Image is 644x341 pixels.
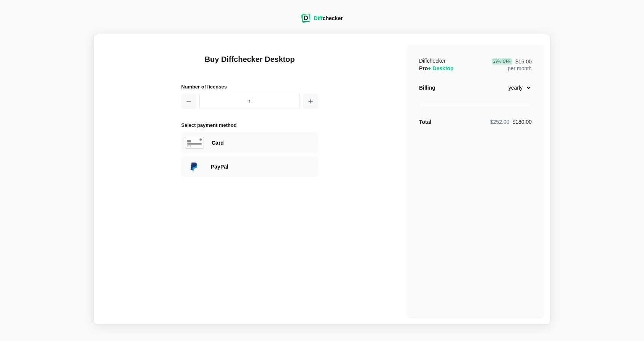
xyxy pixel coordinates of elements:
img: Diffchecker logo [301,14,311,23]
font: per month [508,65,532,71]
a: Diffchecker logoDiffchecker [301,18,343,24]
font: Total [419,119,431,125]
font: Diff [314,15,322,21]
font: Buy Diffchecker Desktop [205,55,295,63]
div: Paying with Card [212,139,314,147]
font: Diffchecker [419,58,446,64]
font: Number of licenses [181,84,227,90]
font: % Off [498,59,511,63]
font: $180.00 [512,119,532,125]
font: Billing [419,85,435,91]
font: $252.00 [490,119,510,125]
font: Pro [419,65,428,71]
div: Paying with Card [181,132,318,153]
font: + Desktop [428,65,453,71]
font: Select payment method [181,122,237,128]
font: 29 [493,59,498,63]
font: $15.00 [515,58,532,65]
font: PayPal [211,164,228,170]
div: Paying with PayPal [211,163,314,170]
div: Paying with PayPal [181,156,318,177]
font: checker [323,15,343,21]
font: Card [212,140,224,146]
input: 1 [199,94,300,109]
